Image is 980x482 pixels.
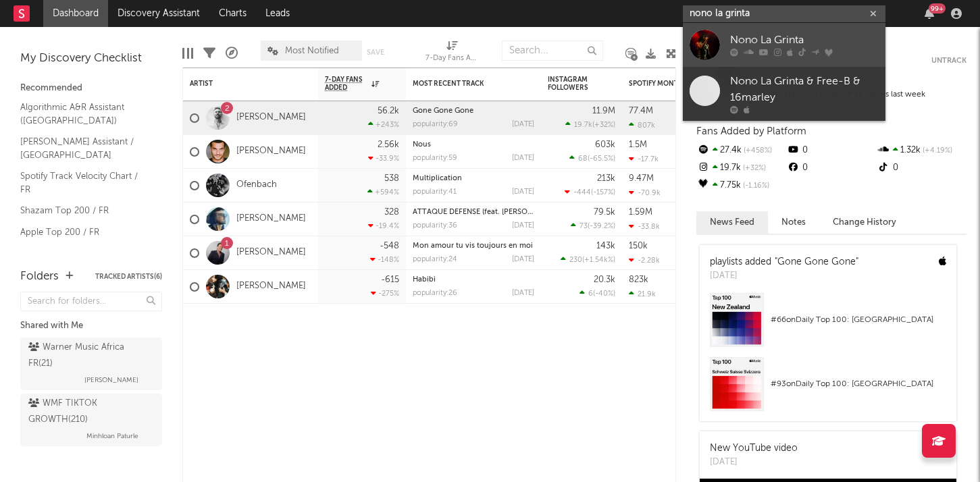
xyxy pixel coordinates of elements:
div: +594 % [367,188,399,196]
div: ( ) [569,154,615,163]
span: -39.2 % [590,223,613,230]
div: [DATE] [512,222,534,230]
div: 0 [786,142,876,159]
button: Tracked Artists(6) [95,273,162,280]
div: 11.9M [592,107,615,115]
div: Gone Gone Gone [413,107,534,115]
span: -1.16 % [741,182,769,190]
div: -548 [380,242,399,250]
div: Mon amour tu vis toujours en moi [413,242,534,250]
div: [DATE] [512,290,534,297]
span: -157 % [593,189,613,196]
div: playlists added [710,255,858,269]
span: -40 % [595,290,613,298]
div: Shared with Me [20,318,162,334]
span: +32 % [594,122,613,129]
span: +1.54k % [584,257,613,264]
div: 2.56k [378,140,399,149]
div: Habibi [413,276,534,284]
div: +243 % [368,120,399,129]
a: Algorithmic A&R Assistant ([GEOGRAPHIC_DATA]) [20,100,149,128]
a: ATTAQUE DEFENSE (feat. [PERSON_NAME] & Malo) [413,209,590,216]
div: 99 + [929,3,946,14]
a: [PERSON_NAME] [236,247,306,259]
div: [DATE] [512,188,534,196]
div: -275 % [371,289,399,298]
div: ( ) [561,255,615,264]
span: +32 % [741,165,766,172]
div: 823k [629,275,648,284]
a: [PERSON_NAME] [236,146,306,157]
div: My Discovery Checklist [20,51,162,67]
div: [DATE] [512,155,534,162]
a: WMF TIKTOK GROWTH(210)Minhloan Paturle [20,394,162,446]
button: News Feed [696,211,768,234]
div: 7.75k [696,177,786,194]
a: Multiplication [413,175,462,182]
div: [DATE] [710,269,858,283]
div: popularity: 26 [413,290,457,297]
div: -19.4 % [368,221,399,230]
div: 213k [597,174,615,183]
a: Warner Music Africa FR(21)[PERSON_NAME] [20,338,162,390]
div: Recommended [20,80,162,97]
div: New YouTube video [710,441,798,456]
a: #66onDaily Top 100: [GEOGRAPHIC_DATA] [700,293,956,357]
a: Habibi [413,276,436,284]
div: -17.7k [629,155,659,163]
a: Spotify Track Velocity Chart / FR [20,169,149,196]
div: 0 [786,159,876,177]
a: Mon amour tu vis toujours en moi [413,242,533,250]
div: -615 [381,275,399,284]
div: ( ) [565,120,615,129]
a: #93onDaily Top 100: [GEOGRAPHIC_DATA] [700,357,956,421]
input: Search... [502,41,603,61]
div: ( ) [579,289,615,298]
a: Shazam Top 200 / FR [20,203,149,218]
div: Instagram Followers [548,76,595,92]
button: Notes [768,211,819,234]
button: 99+ [925,8,934,19]
div: Warner Music Africa FR ( 21 ) [28,340,151,372]
div: ATTAQUE DEFENSE (feat. Sarah Coponat & Malo) [413,209,534,216]
div: 1.5M [629,140,647,149]
div: ( ) [565,188,615,196]
div: popularity: 41 [413,188,457,196]
a: Nous [413,141,431,149]
div: Most Recent Track [413,80,514,88]
div: [DATE] [512,256,534,263]
div: popularity: 24 [413,256,457,263]
div: WMF TIKTOK GROWTH ( 210 ) [28,396,151,428]
div: A&R Pipeline [226,34,238,73]
div: -2.28k [629,256,660,265]
div: -33.8k [629,222,660,231]
span: Minhloan Paturle [86,428,138,444]
a: Nono La Grinta [683,23,885,67]
div: # 93 on Daily Top 100: [GEOGRAPHIC_DATA] [771,376,946,392]
span: -65.5 % [590,155,613,163]
div: Artist [190,80,291,88]
span: -444 [573,189,591,196]
div: Edit Columns [182,34,193,73]
span: Fans Added by Platform [696,126,806,136]
div: 19.7k [696,159,786,177]
div: 20.3k [594,275,615,284]
a: Nono La Grinta & Free-B & 16marley [683,67,885,121]
span: 19.7k [574,122,592,129]
a: [PERSON_NAME] [236,213,306,225]
div: 0 [877,159,966,177]
div: 7-Day Fans Added (7-Day Fans Added) [425,34,480,73]
div: -33.9 % [368,154,399,163]
div: 143k [596,242,615,250]
input: Search for artists [683,5,885,22]
div: 1.59M [629,208,652,217]
input: Search for folders... [20,292,162,311]
div: 21.9k [629,290,656,298]
span: 230 [569,257,582,264]
span: 73 [579,223,588,230]
div: 7-Day Fans Added (7-Day Fans Added) [425,51,480,67]
span: 6 [588,290,593,298]
span: Most Notified [285,47,339,55]
a: [PERSON_NAME] Assistant / [GEOGRAPHIC_DATA] [20,134,149,162]
div: 1.32k [877,142,966,159]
